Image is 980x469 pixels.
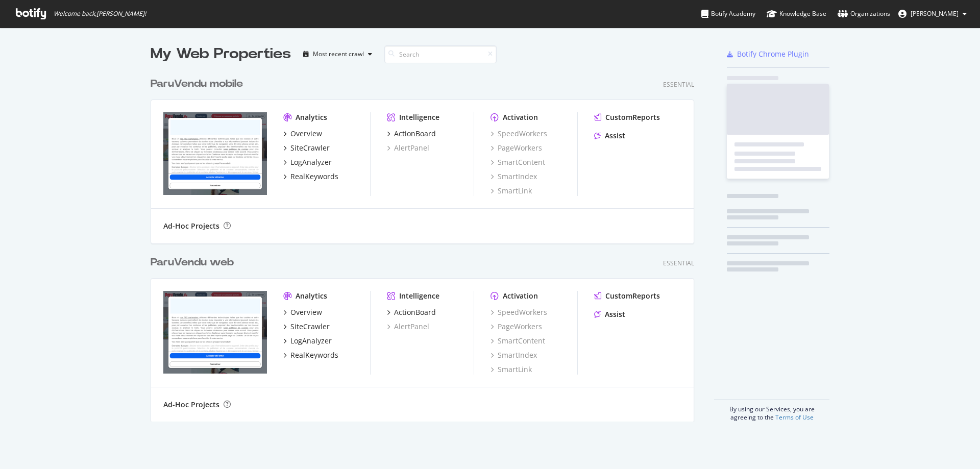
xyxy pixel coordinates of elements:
span: Romain Lemenorel [911,9,959,18]
a: Terms of Use [775,413,814,422]
a: SpeedWorkers [491,129,547,139]
a: PageWorkers [491,322,542,332]
a: SmartLink [491,364,532,375]
div: ActionBoard [394,307,436,317]
div: Activation [503,291,538,301]
div: RealKeywords [290,350,338,360]
a: ParuVendu mobile [151,77,247,91]
a: SmartIndex [491,350,537,360]
a: SiteCrawler [283,143,330,153]
a: Botify Chrome Plugin [727,49,809,59]
a: Assist [594,309,625,319]
div: Most recent crawl [313,51,364,57]
div: ActionBoard [394,129,436,139]
div: ParuVendu web [151,255,234,270]
a: ActionBoard [387,129,436,139]
span: Welcome back, [PERSON_NAME] ! [54,10,146,18]
div: Intelligence [399,112,439,122]
div: Essential [663,80,694,89]
div: Assist [605,309,625,319]
div: Essential [663,259,694,267]
a: AlertPanel [387,143,429,153]
div: grid [151,64,702,422]
a: RealKeywords [283,350,338,360]
button: [PERSON_NAME] [890,6,975,22]
div: Organizations [838,9,890,19]
a: Assist [594,131,625,141]
div: My Web Properties [151,44,291,64]
div: ParuVendu mobile [151,77,243,91]
div: RealKeywords [290,171,338,182]
div: By using our Services, you are agreeing to the [714,400,829,422]
a: SiteCrawler [283,322,330,332]
div: Knowledge Base [767,9,826,19]
div: Analytics [296,112,327,122]
div: Ad-Hoc Projects [163,221,219,231]
div: CustomReports [605,112,660,122]
a: SmartIndex [491,171,537,182]
img: www.paruvendu.fr [163,112,267,195]
a: ParuVendu web [151,255,238,270]
div: Botify Chrome Plugin [737,49,809,59]
div: SiteCrawler [290,322,330,332]
a: ActionBoard [387,307,436,317]
div: Overview [290,129,322,139]
a: CustomReports [594,291,660,301]
a: SpeedWorkers [491,307,547,317]
a: SmartLink [491,186,532,196]
div: Analytics [296,291,327,301]
a: AlertPanel [387,322,429,332]
a: CustomReports [594,112,660,122]
div: Activation [503,112,538,122]
div: Ad-Hoc Projects [163,400,219,410]
a: RealKeywords [283,171,338,182]
div: CustomReports [605,291,660,301]
div: Overview [290,307,322,317]
a: Overview [283,129,322,139]
div: LogAnalyzer [290,157,332,167]
a: SmartContent [491,336,545,346]
a: LogAnalyzer [283,336,332,346]
a: LogAnalyzer [283,157,332,167]
a: Overview [283,307,322,317]
a: SmartContent [491,157,545,167]
div: LogAnalyzer [290,336,332,346]
div: Botify Academy [701,9,755,19]
a: PageWorkers [491,143,542,153]
input: Search [384,45,497,63]
div: SiteCrawler [290,143,330,153]
div: Assist [605,131,625,141]
div: Intelligence [399,291,439,301]
img: www.paruvendu.fr [163,291,267,374]
button: Most recent crawl [299,46,376,62]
